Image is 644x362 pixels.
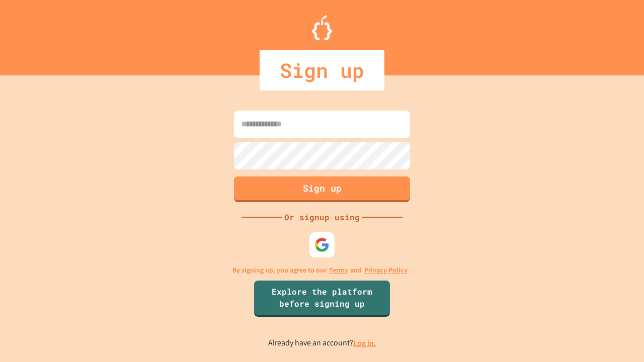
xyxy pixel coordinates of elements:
[353,338,376,348] a: Log in.
[254,281,390,317] a: Explore the platform before signing up
[260,50,384,90] div: Sign up
[282,211,362,223] div: Or signup using
[232,265,412,276] p: By signing up, you agree to our and .
[364,265,408,276] a: Privacy Policy
[329,265,348,276] a: Terms
[602,322,634,352] iframe: chat widget
[268,337,376,349] p: Already have an account?
[234,176,410,202] button: Sign up
[560,278,634,321] iframe: chat widget
[312,15,332,40] img: Logo.svg
[314,237,330,252] img: google-icon.svg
